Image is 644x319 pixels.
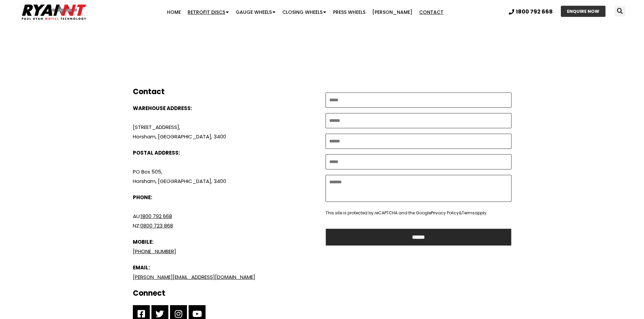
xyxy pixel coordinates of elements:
[133,105,192,112] b: WAREHOUSE ADDRESS:
[133,167,319,186] p: PO Box 505, Horsham, [GEOGRAPHIC_DATA], 3400
[326,208,511,218] p: This site is protected by reCAPTCHA and the Google & apply.
[133,194,152,201] b: PHONE:
[615,6,625,17] div: Search
[140,222,173,229] a: 0800 723 868
[567,9,599,14] span: ENQUIRE NOW
[232,5,279,19] a: Gauge Wheels
[561,6,605,17] a: ENQUIRE NOW
[133,149,180,156] b: POSTAL ADDRESS:
[141,213,172,220] a: 1800 792 668
[416,5,447,19] a: Contact
[133,273,255,281] a: [PERSON_NAME][EMAIL_ADDRESS][DOMAIN_NAME]
[369,5,416,19] a: [PERSON_NAME]
[330,5,369,19] a: Press Wheels
[133,264,150,271] b: EMAIL:
[133,222,140,229] span: NZ:
[125,5,485,19] nav: Menu
[133,87,319,97] h2: Contact
[164,5,184,19] a: Home
[184,5,232,19] a: Retrofit Discs
[133,104,319,141] p: [STREET_ADDRESS], Horsham, [GEOGRAPHIC_DATA], 3400
[279,5,330,19] a: Closing Wheels
[431,210,459,216] a: Privacy Policy
[133,238,153,245] b: MOBILE:
[462,210,475,216] a: Terms
[516,9,553,15] span: 1800 792 668
[509,9,553,15] a: 1800 792 668
[133,248,176,255] a: [PHONE_NUMBER]
[133,289,319,298] h2: Connect
[20,2,88,23] img: Ryan NT logo
[133,213,141,220] span: AU:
